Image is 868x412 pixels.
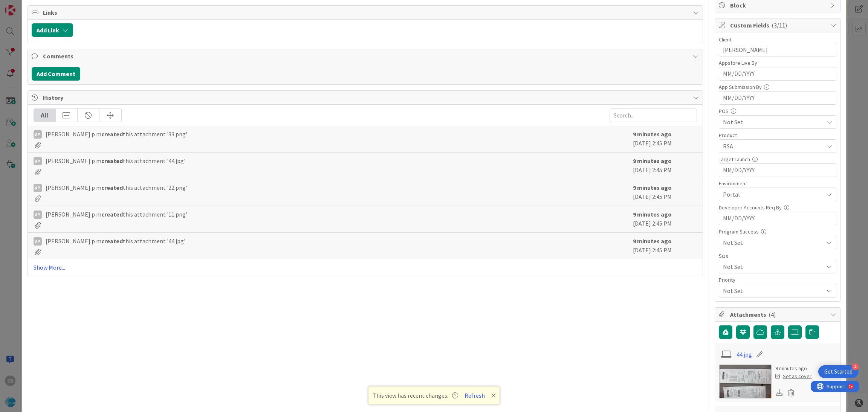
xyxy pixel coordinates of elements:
[730,310,827,319] span: Attachments
[769,311,776,318] span: ( 4 )
[719,277,836,282] div: Priority
[32,23,73,37] button: Add Link
[633,184,672,191] b: 9 minutes ago
[723,285,819,296] span: Not Set
[633,157,672,165] b: 9 minutes ago
[730,1,827,10] span: Block
[719,36,732,43] label: Client
[32,67,80,81] button: Add Comment
[633,237,672,245] b: 9 minutes ago
[101,157,123,165] b: created
[824,368,853,375] div: Get Started
[633,130,672,138] b: 9 minutes ago
[34,184,42,192] div: Ap
[730,21,827,30] span: Custom Fields
[775,365,811,372] div: 9 minutes ago
[723,142,823,151] span: RSA
[719,133,836,138] div: Product
[43,93,689,102] span: History
[719,181,836,186] div: Environment
[462,391,487,400] button: Refresh
[723,67,832,80] input: MM/DD/YYYY
[43,8,689,17] span: Links
[852,363,859,370] div: 4
[818,365,859,378] div: Open Get Started checklist, remaining modules: 4
[34,157,42,165] div: Ap
[34,237,42,246] div: Ap
[34,130,42,139] div: Ap
[719,84,836,90] div: App Submission By
[101,130,123,138] b: created
[719,108,836,114] div: POS
[723,92,832,104] input: MM/DD/YYYY
[101,211,123,218] b: created
[46,156,185,165] span: [PERSON_NAME] p m this attachment '44.jpg'
[723,238,823,247] span: Not Set
[34,109,56,122] div: All
[719,60,836,66] div: Appstore Live By
[737,350,752,359] a: 44.jpg
[723,190,823,199] span: Portal
[633,210,697,229] div: [DATE] 2:45 PM
[16,1,34,10] span: Support
[34,211,42,219] div: Ap
[719,229,836,234] div: Program Success
[46,210,187,219] span: [PERSON_NAME] p m this attachment '11.png'
[633,130,697,148] div: [DATE] 2:45 PM
[719,157,836,162] div: Target Launch
[633,211,672,218] b: 9 minutes ago
[633,156,697,175] div: [DATE] 2:45 PM
[723,261,819,272] span: Not Set
[101,184,123,191] b: created
[719,253,836,258] div: Size
[101,237,123,245] b: created
[723,212,832,225] input: MM/DD/YYYY
[373,391,458,400] span: This view has recent changes.
[633,237,697,255] div: [DATE] 2:45 PM
[772,21,787,29] span: ( 3/11 )
[46,237,185,246] span: [PERSON_NAME] p m this attachment '44.jpg'
[46,183,187,192] span: [PERSON_NAME] p m this attachment '22.png'
[719,205,836,210] div: Developer Accounts Req By
[775,372,811,380] div: Set as cover
[633,183,697,202] div: [DATE] 2:45 PM
[723,164,832,177] input: MM/DD/YYYY
[34,263,697,272] a: Show More...
[43,52,689,61] span: Comments
[46,130,187,139] span: [PERSON_NAME] p m this attachment '33.png'
[723,117,823,127] span: Not Set
[610,108,697,122] input: Search...
[775,388,784,398] div: Download
[38,3,42,9] div: 9+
